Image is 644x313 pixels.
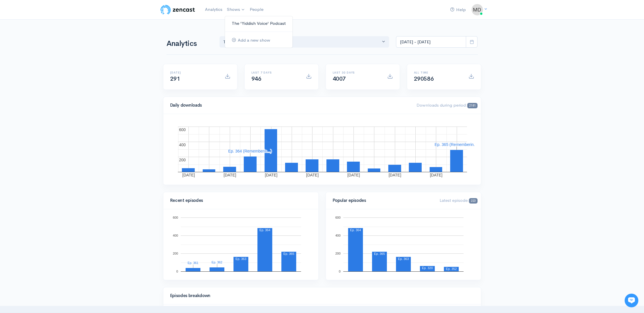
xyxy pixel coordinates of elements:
text: 400 [173,234,178,237]
iframe: gist-messenger-bubble-iframe [625,294,638,307]
text: [DATE] [224,173,236,177]
h6: Last 30 days [333,71,380,74]
text: Ep. 362 [212,261,222,264]
text: 200 [335,252,340,255]
a: Help [448,4,468,16]
text: Ep. 365 [374,252,385,255]
p: Find an answer quickly [8,98,106,105]
img: ZenCast Logo [160,4,196,15]
text: [DATE] [430,173,442,177]
a: Shows [225,3,247,16]
span: 4007 [333,75,346,82]
div: The 'Yiddish Voice' Podca... [223,39,381,45]
h1: Analytics [166,40,213,48]
text: Ep. 361 [188,261,198,265]
a: Add a new show [225,35,292,45]
text: Ep. 363 [235,257,246,261]
input: analytics date range selector [396,36,466,48]
span: 223 [469,198,477,204]
span: 290586 [414,75,434,82]
a: People [247,3,266,16]
text: [DATE] [306,173,318,177]
span: 946 [251,75,261,82]
span: Downloads during period: [417,102,477,108]
text: [DATE] [265,173,277,177]
text: 600 [179,127,186,132]
text: 200 [179,158,186,162]
a: Analytics [203,3,225,16]
text: 400 [335,234,340,237]
h6: Last 7 days [251,71,299,74]
ul: Shows [225,16,293,48]
text: [DATE] [182,173,195,177]
img: ... [472,4,483,15]
text: 600 [335,216,340,219]
input: Search articles [17,107,102,119]
h6: All time [414,71,462,74]
button: The 'Yiddish Voice' Podca... [220,36,389,48]
text: 200 [173,252,178,255]
span: New conversation [37,79,68,84]
text: 400 [179,143,186,147]
text: [DATE] [347,173,360,177]
text: Ep. 364 [259,228,270,232]
text: 0 [339,270,340,273]
span: 291 [170,75,180,82]
text: Ep. 364 [350,228,361,232]
text: Ep. 363 [398,257,409,261]
button: New conversation [9,76,105,87]
h1: Hi 👋 [9,28,105,37]
h4: Episodes breakdown [170,293,471,298]
text: Ep. 365 (Rememberin...) [434,142,478,147]
svg: A chart. [170,121,474,178]
span: Latest episode: [440,198,477,203]
text: 600 [173,216,178,219]
text: Ep. 364 (Rememberin...) [228,149,272,153]
h4: Popular episodes [333,198,433,203]
h2: Just let us know if you need anything and we'll be happy to help! 🙂 [9,38,105,65]
span: 2181 [467,103,477,108]
h4: Recent episodes [170,198,308,203]
h6: [DATE] [170,71,218,74]
text: Ep. 365 [283,252,294,255]
text: 0 [176,270,178,273]
text: [DATE] [389,173,401,177]
text: Ep. 320 [422,266,433,270]
h4: Daily downloads [170,103,410,108]
a: The 'Yiddish Voice' Podcast [225,19,292,29]
svg: A chart. [333,216,474,273]
text: Ep. 352 [446,267,457,271]
svg: A chart. [170,216,312,273]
